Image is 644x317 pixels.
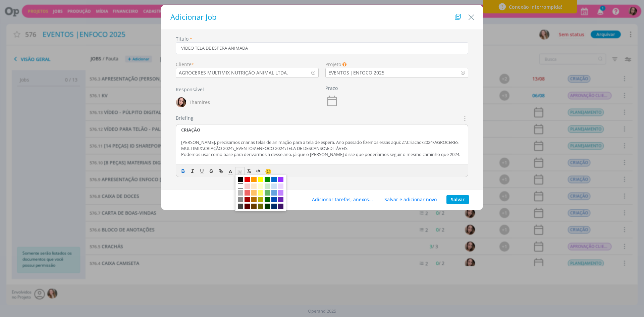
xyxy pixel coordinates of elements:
button: 🙂 [263,167,273,175]
div: AGROCERES MULTIMIX NUTRIÇÃO ANIMAL LTDA. [176,69,289,76]
span: Thamires [189,100,210,105]
div: EVENTOS |ENFOCO 2025 [328,69,386,76]
span: 🙂 [265,168,272,175]
img: T [176,97,186,107]
span: Cor de Fundo [235,167,245,175]
div: EVENTOS |ENFOCO 2025 [326,69,386,76]
h1: Adicionar Job [168,11,476,23]
p: [PERSON_NAME], precisamos criar as telas de animação para a tela de espera. Ano passado fizemos e... [181,139,463,152]
label: Briefing [176,114,194,121]
label: Responsável [176,86,204,93]
label: Título [176,35,189,42]
button: TThamires [176,96,210,109]
button: Close [466,9,476,22]
p: Podemos usar como base para derivarmos a desse ano, já que o [PERSON_NAME] disse que poderíamos s... [181,151,463,157]
strong: CRIAÇÃO [181,127,200,133]
div: AGROCERES MULTIMIX NUTRIÇÃO ANIMAL LTDA. [179,69,289,76]
button: Adicionar tarefas, anexos... [308,195,377,204]
span: Cor do Texto [226,167,235,175]
div: Projeto [325,61,468,68]
div: Cliente [176,61,319,68]
div: dialog [161,5,483,210]
label: Prazo [325,85,338,92]
button: Salvar e adicionar novo [380,195,441,204]
button: Salvar [446,195,469,204]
